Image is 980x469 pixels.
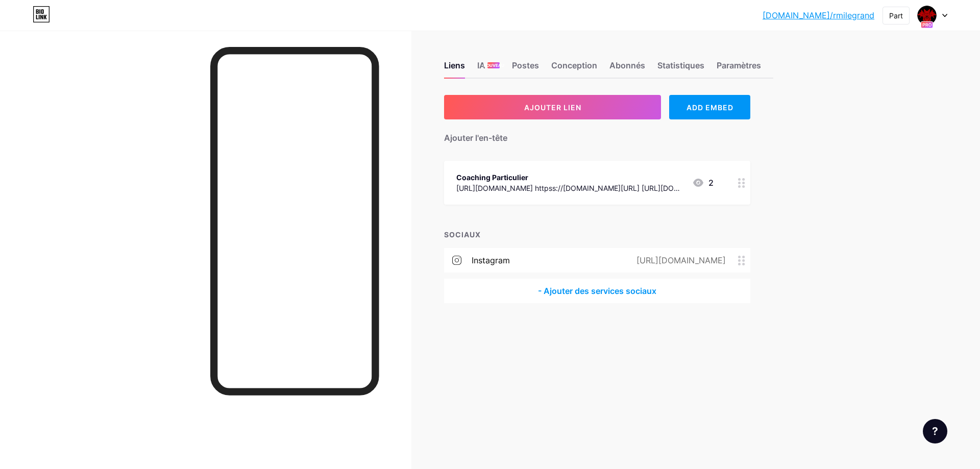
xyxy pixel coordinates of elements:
[609,59,645,78] div: Abonnés
[444,59,465,78] div: Liens
[669,95,750,119] div: ADD EMBED
[444,229,750,240] div: SOCIAUX
[551,59,597,78] div: Conception
[692,177,714,189] div: 2
[456,183,684,193] div: [URL][DOMAIN_NAME] httpss://[DOMAIN_NAME][URL] [URL][DOMAIN_NAME] usp-en-tête
[472,254,510,266] div: Instagram
[917,6,937,25] img: remilegrand
[620,254,738,266] div: [URL][DOMAIN_NAME]
[763,9,874,21] a: [DOMAIN_NAME]/rmilegrand
[524,103,581,112] span: AJOUTER LIEN
[483,62,504,68] span: NOUVEAU
[444,95,661,119] button: AJOUTER LIEN
[444,132,507,144] div: Ajouter l'en-tête
[717,59,761,78] div: Paramètres
[512,59,539,78] div: Postes
[889,10,903,21] div: Part
[477,59,500,78] div: IA
[657,59,704,78] div: Statistiques
[444,279,750,303] div: - Ajouter des services sociaux
[456,172,684,183] div: Coaching Particulier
